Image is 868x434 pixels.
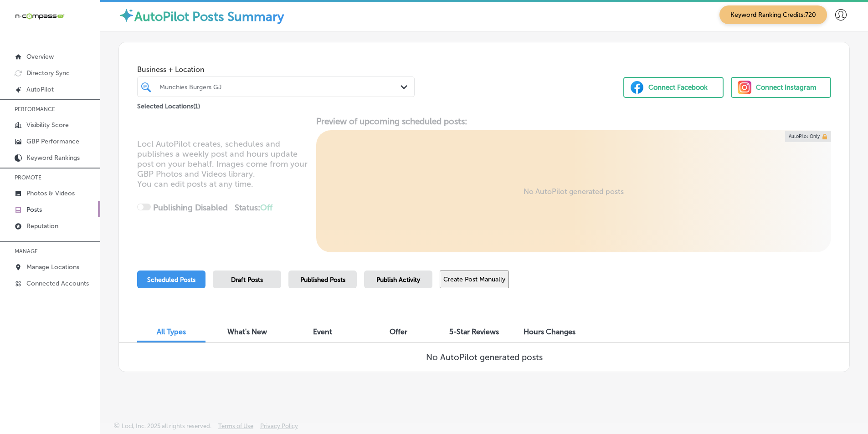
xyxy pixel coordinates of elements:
[260,423,298,434] a: Privacy Policy
[26,263,79,271] p: Manage Locations
[15,12,65,20] img: 660ab0bf-5cc7-4cb8-ba1c-48b5ae0f18e60NCTV_CLogo_TV_Black_-500x88.png
[26,280,89,287] p: Connected Accounts
[137,99,200,110] p: Selected Locations ( 1 )
[157,327,186,336] span: All Types
[159,83,401,91] div: Munchies Burgers GJ
[376,276,420,284] span: Publish Activity
[26,121,69,129] p: Visibility Score
[118,7,134,23] img: autopilot-icon
[26,138,79,145] p: GBP Performance
[26,189,75,197] p: Photos & Videos
[449,327,499,336] span: 5-Star Reviews
[26,53,54,61] p: Overview
[218,423,253,434] a: Terms of Use
[390,327,407,336] span: Offer
[147,276,195,284] span: Scheduled Posts
[137,65,415,74] span: Business + Location
[122,423,211,429] p: Locl, Inc. 2025 all rights reserved.
[26,154,80,162] p: Keyword Rankings
[313,327,332,336] span: Event
[648,81,708,94] div: Connect Facebook
[426,352,543,363] h3: No AutoPilot generated posts
[719,5,827,24] span: Keyword Ranking Credits: 720
[134,9,284,24] label: AutoPilot Posts Summary
[227,327,267,336] span: What's New
[756,81,817,94] div: Connect Instagram
[231,276,263,284] span: Draft Posts
[623,77,724,98] button: Connect Facebook
[440,271,509,288] button: Create Post Manually
[524,327,575,336] span: Hours Changes
[26,69,70,77] p: Directory Sync
[300,276,345,284] span: Published Posts
[26,86,54,93] p: AutoPilot
[731,77,831,98] button: Connect Instagram
[26,222,58,230] p: Reputation
[26,206,42,214] p: Posts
